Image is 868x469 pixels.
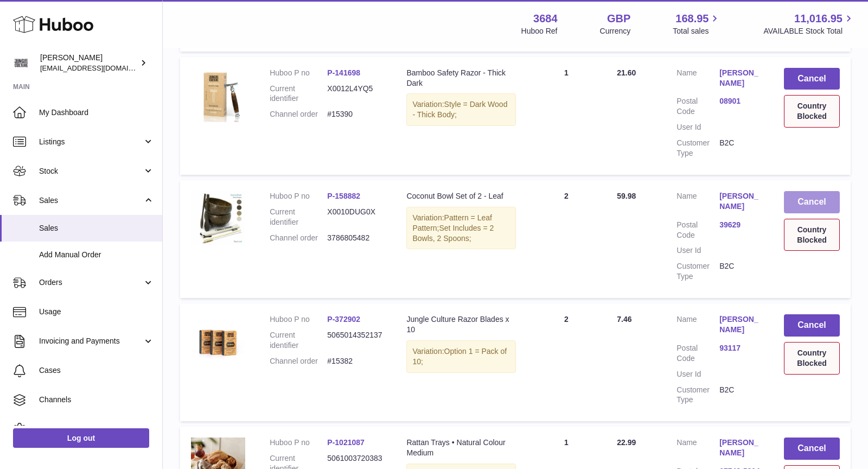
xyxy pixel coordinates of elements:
[763,11,855,36] a: 11,016.95 AVAILABLE Stock Total
[719,191,762,212] a: [PERSON_NAME]
[784,314,840,337] button: Cancel
[763,26,855,36] span: AVAILABLE Stock Total
[270,233,327,243] dt: Channel order
[270,68,327,78] dt: Huboo P no
[412,100,507,119] span: Style = Dark Wood - Thick Body;
[191,191,245,245] img: $_57.JPG
[719,343,762,353] a: 93117
[270,84,327,104] dt: Current identifier
[406,93,515,126] div: Variation:
[270,109,327,119] dt: Channel order
[784,219,840,251] div: Country Blocked
[327,438,365,447] a: P-1021087
[600,26,631,36] div: Currency
[784,68,840,90] button: Cancel
[617,438,636,447] span: 22.99
[39,424,154,434] span: Settings
[406,191,515,201] div: Coconut Bowl Set of 2 - Leaf
[676,122,719,132] dt: User Id
[676,191,719,214] dt: Name
[784,342,840,375] div: Country Blocked
[270,314,327,325] dt: Huboo P no
[676,261,719,282] dt: Customer Type
[13,55,29,71] img: theinternationalventure@gmail.com
[40,64,159,72] span: [EMAIL_ADDRESS][DOMAIN_NAME]
[327,233,385,243] dd: 3786805482
[270,330,327,351] dt: Current identifier
[327,330,385,351] dd: 5065014352137
[719,385,762,405] dd: B2C
[719,96,762,106] a: 08901
[406,207,515,250] div: Variation:
[191,314,245,369] img: 36841753442039.jpg
[270,356,327,366] dt: Channel order
[617,192,636,200] span: 59.98
[719,438,762,458] a: [PERSON_NAME]
[676,314,719,338] dt: Name
[327,192,360,200] a: P-158882
[676,245,719,256] dt: User Id
[270,438,327,448] dt: Huboo P no
[412,213,492,232] span: Pattern = Leaf Pattern;
[327,207,385,227] dd: X0010DUG0X
[406,68,515,88] div: Bamboo Safety Razor - Thick Dark
[270,191,327,201] dt: Huboo P no
[412,224,494,243] span: Set Includes = 2 Bowls, 2 Spoons;
[191,68,245,122] img: 36841753445696.jpg
[794,11,843,26] span: 11,016.95
[39,307,154,317] span: Usage
[39,365,154,376] span: Cases
[675,11,709,26] span: 168.95
[39,195,143,206] span: Sales
[39,107,154,118] span: My Dashboard
[13,428,149,448] a: Log out
[617,68,636,77] span: 21.60
[784,191,840,213] button: Cancel
[784,438,840,460] button: Cancel
[406,314,515,335] div: Jungle Culture Razor Blades x 10
[676,138,719,159] dt: Customer Type
[676,96,719,117] dt: Postal Code
[327,68,360,77] a: P-141698
[676,369,719,379] dt: User Id
[617,315,631,324] span: 7.46
[327,315,360,324] a: P-372902
[719,261,762,282] dd: B2C
[412,347,507,366] span: Option 1 = Pack of 10;
[676,343,719,364] dt: Postal Code
[327,356,385,366] dd: #15382
[39,395,154,405] span: Channels
[719,314,762,335] a: [PERSON_NAME]
[673,11,721,36] a: 168.95 Total sales
[327,84,385,104] dd: X0012L4YQ5
[784,95,840,128] div: Country Blocked
[676,438,719,461] dt: Name
[676,68,719,91] dt: Name
[719,68,762,88] a: [PERSON_NAME]
[527,180,607,298] td: 2
[406,438,515,458] div: Rattan Trays • Natural Colour Medium
[39,137,143,147] span: Listings
[527,303,607,421] td: 2
[39,166,143,176] span: Stock
[39,250,154,260] span: Add Manual Order
[39,223,154,233] span: Sales
[521,26,558,36] div: Huboo Ref
[719,138,762,159] dd: B2C
[39,336,143,346] span: Invoicing and Payments
[527,57,607,175] td: 1
[327,109,385,119] dd: #15390
[607,11,630,26] strong: GBP
[270,207,327,227] dt: Current identifier
[39,277,143,288] span: Orders
[676,220,719,240] dt: Postal Code
[719,220,762,230] a: 39629
[40,53,138,73] div: [PERSON_NAME]
[673,26,721,36] span: Total sales
[406,340,515,373] div: Variation:
[533,11,558,26] strong: 3684
[676,385,719,405] dt: Customer Type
